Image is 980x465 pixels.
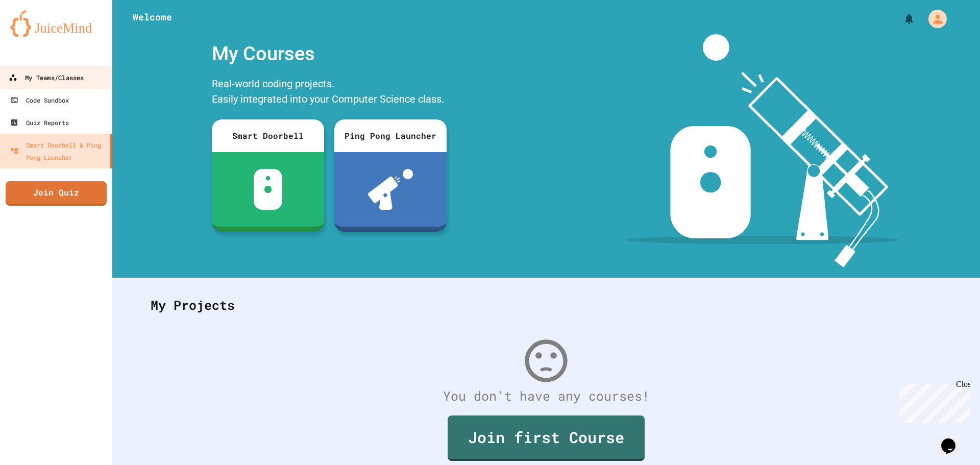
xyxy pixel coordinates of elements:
[140,386,952,406] div: You don't have any courses!
[895,380,970,423] iframe: chat widget
[140,285,952,325] div: My Projects
[207,34,452,74] div: My Courses
[212,119,324,152] div: Smart Doorbell
[254,169,283,210] img: sdb-white.svg
[207,74,452,112] div: Real-world coding projects. Easily integrated into your Computer Science class.
[10,116,69,129] div: Quiz Reports
[10,139,106,163] div: Smart Doorbell & Ping Pong Launcher
[937,424,970,455] iframe: chat widget
[884,10,918,28] div: My Notifications
[918,7,949,31] div: My Account
[448,415,645,461] a: Join first Course
[9,71,84,84] div: My Teams/Classes
[10,94,69,106] div: Code Sandbox
[368,169,413,210] img: ppl-with-ball.png
[10,10,102,37] img: logo-orange.svg
[626,34,900,267] img: banner-image-my-projects.png
[6,181,107,206] a: Join Quiz
[4,4,70,65] div: Chat with us now!Close
[334,119,447,152] div: Ping Pong Launcher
